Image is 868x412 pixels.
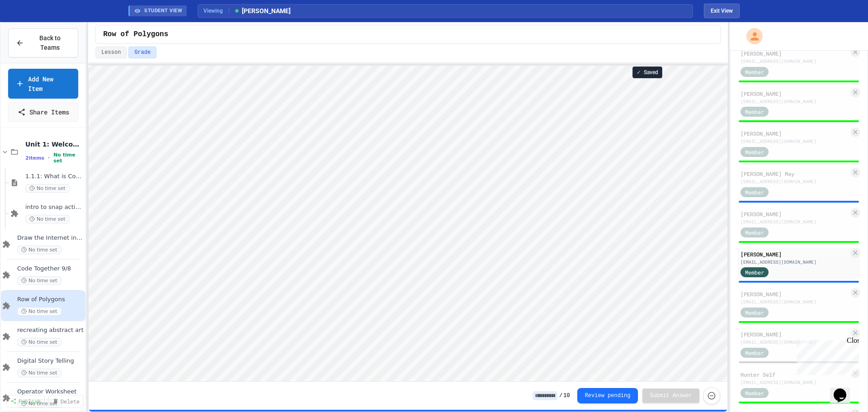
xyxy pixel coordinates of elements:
[741,259,849,265] div: [EMAIL_ADDRESS][DOMAIN_NAME]
[234,6,291,16] span: [PERSON_NAME]
[745,68,764,76] span: Member
[741,129,849,137] div: [PERSON_NAME]
[741,98,849,105] div: [EMAIL_ADDRESS][DOMAIN_NAME]
[17,296,84,303] span: Row of Polygons
[559,392,562,399] span: /
[4,4,62,57] div: Chat with us now!Close
[17,246,61,254] span: No time set
[8,69,78,99] a: Add New Item
[17,265,84,273] span: Code Together 9/8
[577,388,638,403] button: Review pending
[745,389,764,397] span: Member
[741,370,849,379] div: Hunter Self
[741,178,849,185] div: [EMAIL_ADDRESS][DOMAIN_NAME]
[563,392,570,399] span: 10
[48,154,50,161] span: •
[128,47,156,58] button: Grade
[745,188,764,196] span: Member
[741,90,849,98] div: [PERSON_NAME]
[830,376,859,403] iframe: chat widget
[103,29,168,40] span: Row of Polygons
[17,388,84,396] span: Operator Worksheet
[17,276,61,285] span: No time set
[203,7,229,15] span: Viewing
[29,33,71,52] span: Back to Teams
[637,69,641,76] span: ✓
[642,388,699,403] button: Submit Answer
[53,152,84,164] span: No time set
[745,108,764,116] span: Member
[741,339,849,346] div: [EMAIL_ADDRESS][DOMAIN_NAME]
[741,49,849,57] div: [PERSON_NAME]
[25,184,70,193] span: No time set
[745,308,764,317] span: Member
[17,327,84,334] span: recreating abstract art
[8,102,78,122] a: Share Items
[745,148,764,156] span: Member
[704,4,740,18] button: Exit student view
[17,234,84,242] span: Draw the Internet in SNAP!
[741,58,849,65] div: [EMAIL_ADDRESS][DOMAIN_NAME]
[703,387,720,404] button: Force resubmission of student's answer (Admin only)
[17,357,84,365] span: Digital Story Telling
[745,349,764,357] span: Member
[793,336,859,375] iframe: chat widget
[17,307,61,316] span: No time set
[25,215,70,223] span: No time set
[17,338,61,346] span: No time set
[741,170,849,178] div: [PERSON_NAME] May
[95,47,127,58] button: Lesson
[25,204,84,211] span: intro to snap activity
[89,66,727,381] iframe: Snap! Programming Environment
[741,250,849,258] div: [PERSON_NAME]
[48,395,84,407] a: Delete
[741,330,849,338] div: [PERSON_NAME]
[25,173,84,180] span: 1.1.1: What is Computer Science?
[745,228,764,237] span: Member
[25,140,84,148] span: Unit 1: Welcome to Computer Science + binary numbers + text compression + intellectual property
[144,7,182,15] span: STUDENT VIEW
[737,26,765,47] div: My Account
[644,69,658,76] span: Saved
[741,290,849,298] div: [PERSON_NAME]
[741,210,849,218] div: [PERSON_NAME]
[17,369,61,377] span: No time set
[741,298,849,305] div: [EMAIL_ADDRESS][DOMAIN_NAME]
[6,395,45,407] a: Publish
[741,138,849,145] div: [EMAIL_ADDRESS][DOMAIN_NAME]
[25,155,44,161] span: 2 items
[745,268,764,276] span: Member
[741,218,849,225] div: [EMAIL_ADDRESS][DOMAIN_NAME]
[741,379,849,386] div: [EMAIL_ADDRESS][DOMAIN_NAME]
[650,392,692,399] span: Submit Answer
[8,28,78,57] button: Back to Teams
